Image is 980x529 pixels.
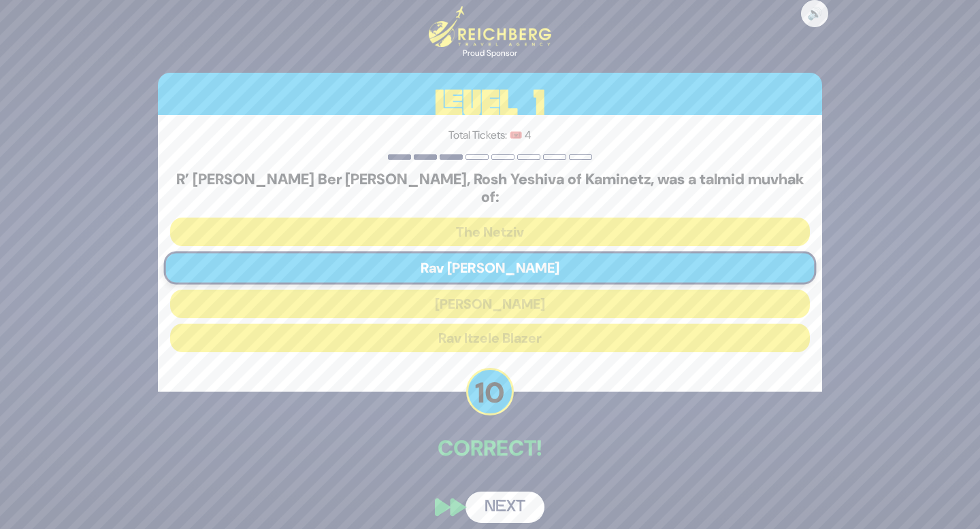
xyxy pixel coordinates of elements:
img: Reichberg Travel [429,6,551,46]
button: Rav [PERSON_NAME] [164,251,817,284]
p: 10 [466,368,514,415]
p: Total Tickets: 🎟️ 4 [170,127,810,143]
p: Correct! [158,432,822,464]
button: The Netziv [170,218,810,246]
button: Rav Itzele Blazer [170,324,810,352]
button: Next [465,492,544,523]
h5: R’ [PERSON_NAME] Ber [PERSON_NAME], Rosh Yeshiva of Kaminetz, was a talmid muvhak of: [170,171,810,207]
button: [PERSON_NAME] [170,290,810,318]
h3: Level 1 [158,73,822,134]
div: Proud Sponsor [429,47,551,59]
